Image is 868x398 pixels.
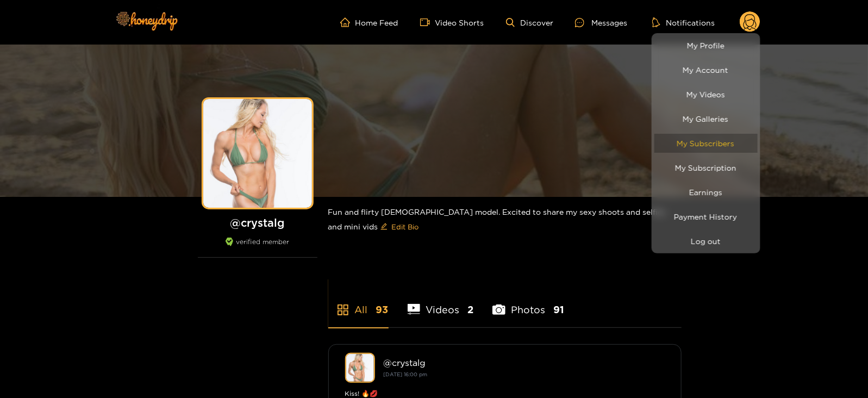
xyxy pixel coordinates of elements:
[654,109,758,128] a: My Galleries
[654,85,758,104] a: My Videos
[654,232,758,251] button: Log out
[654,207,758,226] a: Payment History
[654,60,758,79] a: My Account
[654,183,758,202] a: Earnings
[654,36,758,55] a: My Profile
[654,158,758,177] a: My Subscription
[654,134,758,153] a: My Subscribers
